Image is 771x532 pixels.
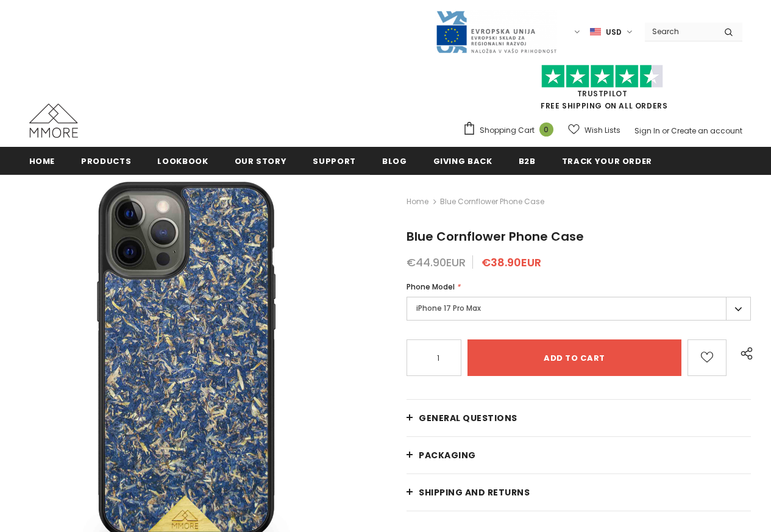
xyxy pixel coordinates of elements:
[541,65,663,88] img: Trust Pilot Stars
[29,147,55,174] a: Home
[81,155,131,167] span: Products
[29,155,55,167] span: Home
[584,124,620,137] span: Wish Lists
[590,27,601,37] img: USD
[407,255,466,270] span: €44.90EUR
[435,26,557,37] a: Javni Razpis
[435,10,557,54] img: Javni Razpis
[577,88,628,99] a: Trustpilot
[645,23,715,40] input: Search Site
[407,297,751,321] label: iPhone 17 Pro Max
[480,124,535,137] span: Shopping Cart
[407,282,455,292] span: Phone Model
[313,147,356,174] a: support
[382,155,407,167] span: Blog
[313,155,356,167] span: support
[562,155,652,167] span: Track your order
[81,147,131,174] a: Products
[407,228,584,245] span: Blue Cornflower Phone Case
[235,155,287,167] span: Our Story
[419,412,517,424] span: General Questions
[440,194,544,209] span: Blue Cornflower Phone Case
[157,147,208,174] a: Lookbook
[463,70,742,111] span: FREE SHIPPING ON ALL ORDERS
[433,155,492,167] span: Giving back
[568,119,620,141] a: Wish Lists
[519,155,536,167] span: B2B
[662,126,669,136] span: or
[29,104,78,138] img: MMORE Cases
[407,437,751,473] a: PACKAGING
[671,126,742,136] a: Create an account
[481,255,541,270] span: €38.90EUR
[519,147,536,174] a: B2B
[235,147,287,174] a: Our Story
[157,155,208,167] span: Lookbook
[407,194,428,209] a: Home
[467,339,681,376] input: Add to cart
[382,147,407,174] a: Blog
[407,400,751,436] a: General Questions
[634,126,660,136] a: Sign In
[407,474,751,511] a: Shipping and returns
[419,486,530,498] span: Shipping and returns
[606,26,622,38] span: USD
[562,147,652,174] a: Track your order
[433,147,492,174] a: Giving back
[463,121,560,140] a: Shopping Cart 0
[539,122,553,137] span: 0
[419,449,476,461] span: PACKAGING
